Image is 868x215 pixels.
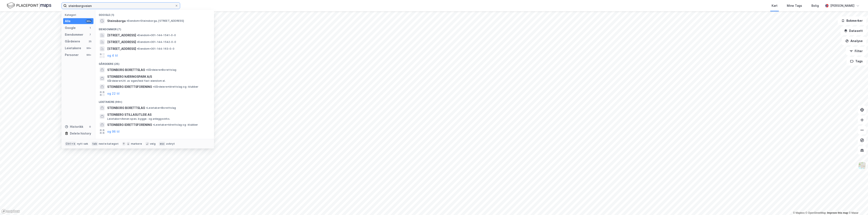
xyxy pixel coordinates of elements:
[65,13,93,16] div: Kategori
[107,33,136,38] span: [STREET_ADDRESS]
[137,34,138,37] span: •
[92,142,98,146] div: tab
[842,37,866,45] button: Analyse
[153,85,154,88] span: •
[127,19,184,23] span: Eiendom • Steinsborga, [STREET_ADDRESS]
[107,105,145,110] span: STEINBORG BORETTSLAG
[88,40,92,43] div: 25
[811,3,819,8] div: Bolig
[86,19,92,23] div: 99+
[95,135,214,143] div: Personer (99+)
[99,142,119,146] div: neste kategori
[858,162,866,170] img: Z
[65,32,83,37] div: Eiendommer
[65,19,71,24] div: Alle
[107,79,166,83] span: Gårdeiere • Utl. av egen/leid fast eiendom el.
[772,3,778,8] div: Kart
[107,117,170,121] span: Leietaker • Annen spes. bygge- og anleggsvirks.
[88,125,92,128] div: 0
[107,74,209,79] span: STEINBERG NÆRINGSPARK A/S
[107,129,120,134] button: og 96 til
[88,33,92,36] div: 7
[830,3,854,8] div: [PERSON_NAME]
[107,91,120,96] button: og 22 til
[166,142,175,146] div: avbryt
[146,106,176,110] span: Leietaker • Borettslag
[153,85,199,88] span: Gårdeiere • Idrettslag og -klubber
[95,59,214,67] div: Gårdeiere (25)
[131,142,142,146] div: markere
[107,46,136,51] span: [STREET_ADDRESS]
[146,68,147,71] span: •
[107,84,152,89] span: STEINBERG IDRETTSFORENING
[137,34,176,37] span: Eiendom • 301-144-1541-0-0
[787,3,802,8] div: Mine Tags
[107,53,118,58] button: og 4 til
[65,25,76,30] div: Google
[153,123,154,126] span: •
[127,19,128,22] span: •
[137,40,176,44] span: Eiendom • 301-144-1542-0-0
[847,195,868,215] iframe: Chat Widget
[838,16,866,25] button: Bokmerker
[95,24,214,32] div: Eiendommer (7)
[146,106,147,109] span: •
[793,211,805,214] a: Mapbox
[107,67,145,72] span: STEINBORG BORETTSLAG
[107,39,136,45] span: [STREET_ADDRESS]
[65,124,83,129] div: Historikk
[846,47,866,55] button: Filter
[65,142,76,146] div: Ctrl + k
[95,10,214,18] div: Google (1)
[65,52,79,57] div: Personer
[107,18,126,23] span: Steinsborga
[77,142,88,146] div: nytt søk
[107,112,209,117] span: STEINBERG STILLASUTLEIE AS
[137,40,138,44] span: •
[95,97,214,105] div: Leietakere (99+)
[86,46,92,50] div: 99+
[86,53,92,57] div: 99+
[107,122,152,127] span: STEINBERG IDRETTSFORENING
[7,2,51,9] img: logo.f888ab2527a4732fd821a326f86c7f29.svg
[67,3,175,9] input: Søk på adresse, matrikkel, gårdeiere, leietakere eller personer
[65,39,80,44] div: Gårdeiere
[146,68,176,72] span: Gårdeiere • Borettslag
[840,27,866,35] button: Datasett
[150,142,156,146] div: velg
[827,211,848,214] a: Improve this map
[847,195,868,215] div: Kontrollprogram for chat
[88,26,92,30] div: 1
[153,123,198,127] span: Leietaker • Idrettslag og -klubber
[137,47,138,50] span: •
[159,142,166,146] div: esc
[137,47,174,50] span: Eiendom • 301-144-163-0-0
[65,46,81,51] div: Leietakere
[847,57,866,65] button: Tags
[70,131,91,136] div: Delete history
[805,211,826,214] a: OpenStreetMap
[1,209,20,214] a: Mapbox homepage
